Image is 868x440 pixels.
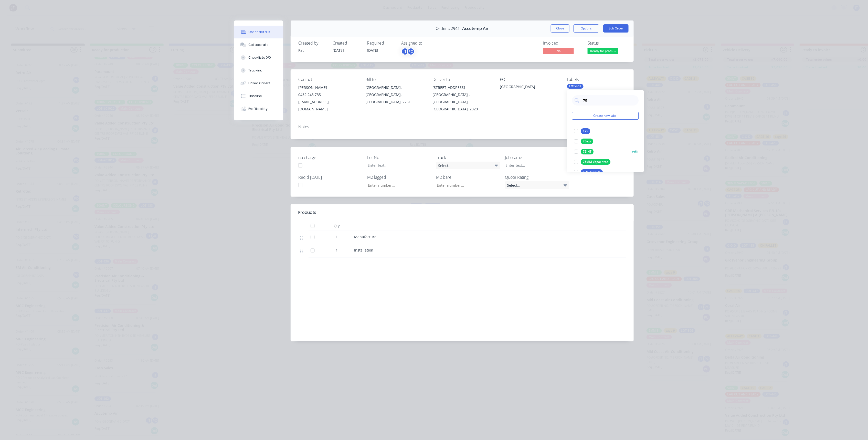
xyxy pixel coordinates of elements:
div: [GEOGRAPHIC_DATA], [GEOGRAPHIC_DATA], [GEOGRAPHIC_DATA], 2251 [365,84,424,106]
span: [DATE] [333,48,344,53]
div: Collaborate [249,43,269,47]
div: jT [401,48,409,55]
div: Bill to [365,77,424,82]
div: [GEOGRAPHIC_DATA] , [GEOGRAPHIC_DATA], [GEOGRAPHIC_DATA], 2320 [433,91,492,113]
div: 75MM Vapor stop [581,159,611,165]
div: LOT-462 [567,84,584,89]
div: Select... [505,181,569,189]
span: 1 [336,234,338,239]
div: PO [407,48,415,55]
button: edit [632,149,639,154]
div: Contact [298,77,357,82]
div: Deliver to [433,77,492,82]
div: LOT-#00575 [581,169,603,175]
div: Status [588,41,626,46]
button: Close [551,24,569,33]
button: Edit Order [603,24,629,33]
button: Tracking [234,64,283,77]
button: Order details [234,26,283,38]
div: Pat [298,48,326,53]
span: Order #2941 - [436,26,462,31]
button: 75ext [572,138,596,145]
div: Products [298,209,316,216]
button: Options [574,24,599,33]
div: 0432 243 735 [298,91,357,98]
div: Select... [436,162,500,169]
span: No [543,48,574,54]
label: M2 lagged [367,174,431,180]
div: Created [333,41,361,46]
div: [PERSON_NAME] [298,84,357,91]
div: 175 [581,128,590,134]
input: Enter number... [432,181,500,189]
button: Linked Orders [234,77,283,90]
div: Notes [298,124,626,129]
input: Search labels [583,95,636,106]
div: Qty [321,221,352,231]
button: Profitability [234,102,283,115]
span: [DATE] [367,48,378,53]
div: Assigned to [401,41,452,46]
div: Created by [298,41,326,46]
span: Accutemp Air [462,26,489,31]
div: [GEOGRAPHIC_DATA] [500,84,559,91]
label: Truck [436,154,500,161]
div: Linked Orders [249,81,271,86]
label: Job name [505,154,569,161]
div: PO [500,77,559,82]
span: Manufacture [354,234,376,239]
label: Quote Rating [505,174,569,180]
div: Profitability [249,107,268,111]
button: Ready for produ... [588,48,618,55]
div: Invoiced [543,41,581,46]
label: M2 bare [436,174,500,180]
div: [EMAIL_ADDRESS][DOMAIN_NAME] [298,98,357,113]
button: 75MM Vapor stop [572,158,613,165]
div: [STREET_ADDRESS][GEOGRAPHIC_DATA] , [GEOGRAPHIC_DATA], [GEOGRAPHIC_DATA], 2320 [433,84,492,113]
div: [PERSON_NAME]0432 243 735[EMAIL_ADDRESS][DOMAIN_NAME] [298,84,357,113]
div: Tracking [249,68,263,73]
button: Checklists 0/0 [234,51,283,64]
span: 1 [336,247,338,253]
div: [STREET_ADDRESS] [433,84,492,91]
span: Installation [354,248,373,253]
div: 75INT [581,149,594,154]
label: Lot No [367,154,431,161]
span: Ready for produ... [588,48,618,54]
label: Req'd [DATE] [298,174,362,180]
div: Checklists 0/0 [249,55,271,60]
div: Order details [249,30,270,34]
button: Create new label [572,112,639,120]
label: no charge [298,154,362,161]
div: 75ext [581,139,594,144]
button: 175 [572,128,592,135]
button: jTPO [401,48,415,55]
input: Enter number... [364,181,431,189]
div: Required [367,41,395,46]
button: Collaborate [234,38,283,51]
button: 75INT [572,148,596,155]
button: Timeline [234,90,283,102]
button: LOT-#00575 [572,169,605,176]
div: Timeline [249,94,262,98]
div: Labels [567,77,626,82]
